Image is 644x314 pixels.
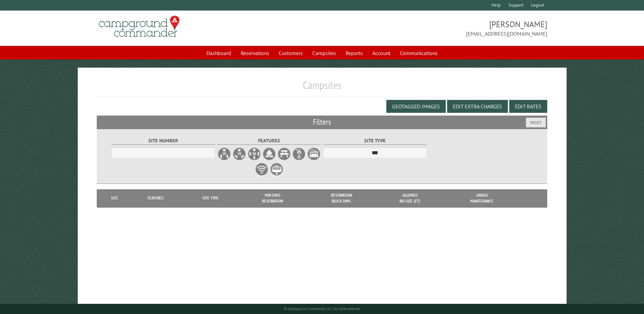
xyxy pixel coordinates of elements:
[307,147,321,161] label: Sewer Hookup
[217,137,321,145] label: Features
[292,147,306,161] label: Water Hookup
[368,47,394,59] a: Account
[111,137,215,145] label: Site Number
[233,147,246,161] label: 30A Electrical Hookup
[237,47,273,59] a: Reservations
[183,189,238,207] th: Site Type
[323,137,427,145] label: Site Type
[247,147,261,161] label: 50A Electrical Hookup
[129,189,183,207] th: Features
[444,189,520,207] th: Under Maintenance
[238,189,307,207] th: Min Days Reservation
[322,19,547,38] span: [PERSON_NAME] [EMAIL_ADDRESS][DOMAIN_NAME]
[97,13,182,40] img: Campground Commander
[270,162,283,176] label: Grill
[97,78,547,97] h1: Campsites
[284,307,361,311] small: © Campground Commander LLC. All rights reserved.
[275,47,307,59] a: Customers
[376,189,444,207] th: Allowed Rig Size (ft)
[308,47,340,59] a: Campsites
[277,147,291,161] label: Picnic Table
[342,47,367,59] a: Reports
[386,100,446,113] button: Geotagged Images
[262,147,276,161] label: Firepit
[202,47,235,59] a: Dashboard
[509,100,547,113] button: Edit Rates
[218,147,231,161] label: 20A Electrical Hookup
[447,100,508,113] button: Edit Extra Charges
[307,189,376,207] th: Reservation Block Days
[526,118,546,127] button: Reset
[255,162,269,176] label: WiFi Service
[396,47,442,59] a: Communications
[97,116,547,128] h2: Filters
[100,189,129,207] th: Site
